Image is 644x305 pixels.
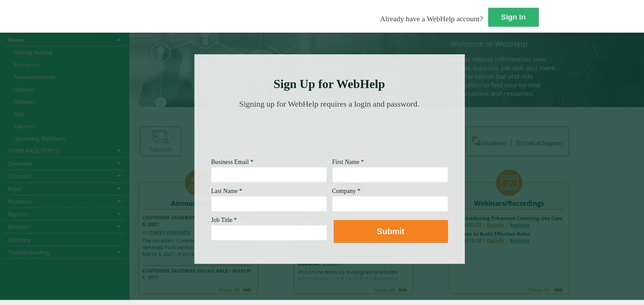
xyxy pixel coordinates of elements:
[332,159,364,165] span: First Name *
[273,77,385,91] strong: Sign Up for WebHelp
[211,159,254,165] span: Business Email *
[377,227,404,236] strong: Submit
[488,8,539,27] a: Sign In
[211,217,237,223] span: Job Title *
[211,188,242,194] span: Last Name *
[334,220,448,243] button: Submit
[380,15,483,23] span: Already have a WebHelp account?
[215,115,444,149] img: Need Credentials? Sign up below. Have Credentials? Use the sign-in button.
[239,100,420,108] span: Signing up for WebHelp requires a login and password.
[332,188,361,194] span: Company *
[501,13,526,21] strong: Sign In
